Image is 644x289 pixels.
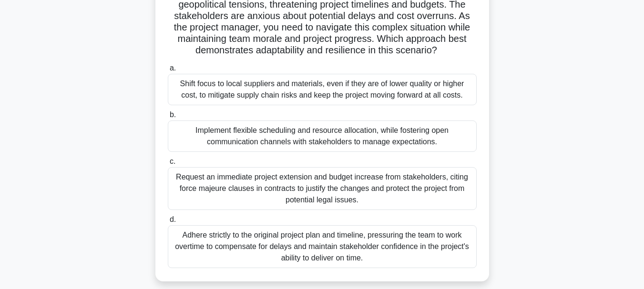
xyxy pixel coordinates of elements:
[168,120,477,152] div: Implement flexible scheduling and resource allocation, while fostering open communication channel...
[170,215,176,223] span: d.
[168,74,477,105] div: Shift focus to local suppliers and materials, even if they are of lower quality or higher cost, t...
[170,64,176,72] span: a.
[168,167,477,210] div: Request an immediate project extension and budget increase from stakeholders, citing force majeur...
[170,157,175,165] span: c.
[170,110,176,119] span: b.
[168,225,477,268] div: Adhere strictly to the original project plan and timeline, pressuring the team to work overtime t...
